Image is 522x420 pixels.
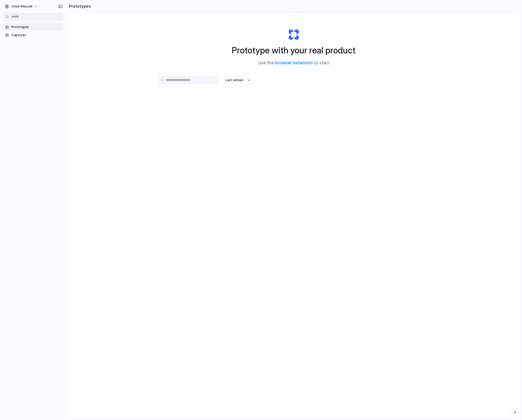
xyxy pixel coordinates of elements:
button: omid-massali [2,2,40,10]
button: Last edited [222,76,253,84]
a: Prototypes [2,23,64,31]
a: Captures [2,31,64,39]
span: Prototypes [11,24,62,29]
span: omid-massali [11,4,32,9]
h2: Prototypes [67,3,91,9]
h1: Prototype with your real product [232,44,356,57]
span: Last edited [225,78,243,83]
span: Captures [11,33,62,38]
span: Use the to start [258,60,329,66]
a: browser extension [275,60,313,65]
